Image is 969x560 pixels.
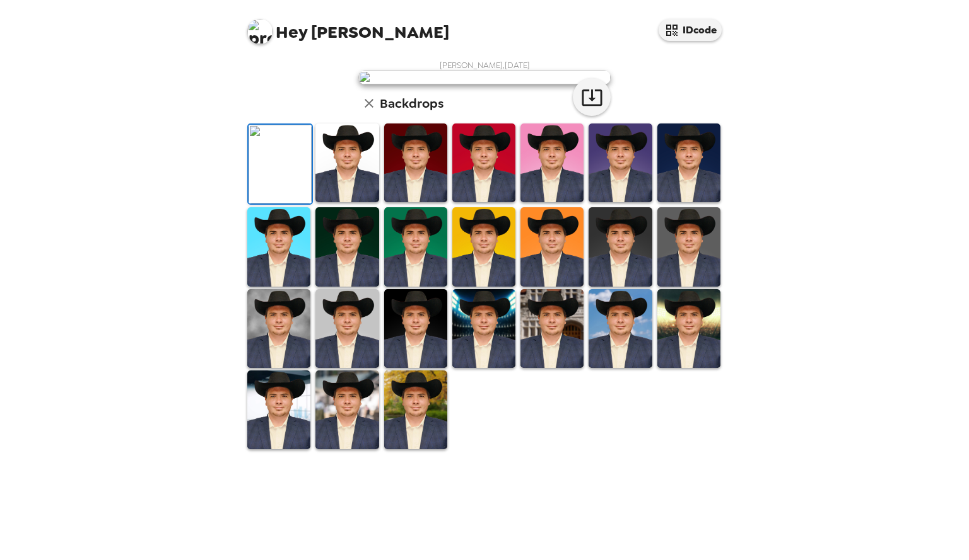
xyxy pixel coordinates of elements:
span: [PERSON_NAME] [247,13,449,41]
span: Hey [276,21,307,43]
img: Original [249,125,312,203]
span: [PERSON_NAME] , [DATE] [440,60,530,71]
img: user [358,71,611,84]
img: profile pic [247,19,273,44]
h6: Backdrops [380,93,443,113]
button: IDcode [659,19,722,41]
